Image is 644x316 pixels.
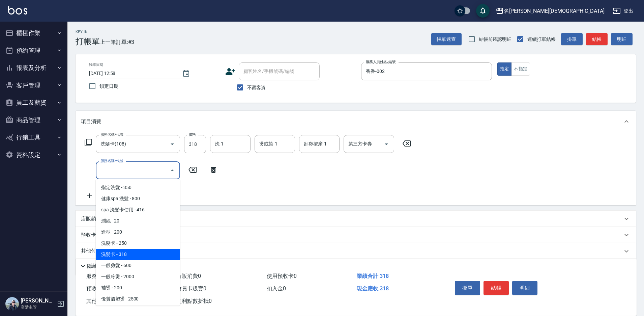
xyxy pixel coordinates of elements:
span: 上一筆訂單:#3 [100,38,135,46]
button: save [476,4,490,18]
button: 明細 [512,281,537,295]
h5: [PERSON_NAME] [21,297,55,304]
span: 洗髮卡 - 250 [96,238,180,249]
p: 其他付款方式 [81,247,115,255]
label: 服務名稱/代號 [100,132,123,137]
button: 帳單速查 [431,33,462,46]
span: 指定洗髮 - 350 [96,182,180,193]
span: 其他付款方式 0 [86,298,122,304]
div: 其他付款方式 [76,243,636,259]
button: 行銷工具 [3,129,65,146]
span: 染髮 - 2000 [96,305,180,316]
span: 業績合計 318 [357,273,389,279]
span: 現金應收 318 [357,285,389,292]
span: 潤絲 - 20 [96,215,180,227]
div: 預收卡販賣 [76,227,636,243]
span: 不留客資 [247,84,266,91]
span: 洗髮卡 - 318 [96,249,180,260]
p: 項目消費 [81,118,101,125]
label: 服務人員姓名/編號 [366,59,396,64]
button: Close [167,165,178,176]
button: 結帳 [484,281,509,295]
button: Open [381,139,392,150]
button: 明細 [611,33,633,46]
button: 結帳 [586,33,608,46]
button: 客戶管理 [3,77,65,94]
button: 指定 [497,62,512,76]
button: 報表及分析 [3,59,65,77]
button: 預約管理 [3,42,65,59]
label: 服務名稱/代號 [100,158,123,163]
span: 一般剪髮 - 600 [96,260,180,271]
button: 名[PERSON_NAME][DEMOGRAPHIC_DATA] [493,4,607,18]
button: 資料設定 [3,146,65,164]
span: 健康spa 洗髮 - 800 [96,193,180,204]
span: 扣入金 0 [267,285,286,292]
span: 使用預收卡 0 [267,273,297,279]
button: Choose date, selected date is 2025-09-24 [178,65,194,82]
h3: 打帳單 [76,37,100,46]
span: 造型 - 200 [96,227,180,238]
span: 一般冷燙 - 2000 [96,271,180,282]
p: 隱藏業績明細 [87,263,117,270]
button: 登出 [610,5,636,17]
span: 會員卡販賣 0 [176,285,206,292]
button: 商品管理 [3,111,65,129]
span: 服務消費 318 [86,273,117,279]
label: 價格 [189,132,196,137]
input: YYYY/MM/DD hh:mm [89,68,175,79]
img: Person [5,297,19,311]
p: 店販銷售 [81,215,101,222]
button: 掛單 [561,33,583,46]
p: 高階主管 [21,304,55,310]
button: 不指定 [511,62,530,76]
h2: Key In [76,30,100,34]
span: 連續打單結帳 [527,36,556,43]
span: 補燙 - 200 [96,282,180,293]
button: Open [167,139,178,150]
span: 紅利點數折抵 0 [176,298,212,304]
span: 優質溫塑燙 - 2500 [96,293,180,305]
span: spa 洗髮卡使用 - 416 [96,204,180,215]
span: 鎖定日期 [99,83,118,90]
span: 結帳前確認明細 [479,36,512,43]
div: 店販銷售 [76,211,636,227]
div: 項目消費 [76,111,636,132]
div: 名[PERSON_NAME][DEMOGRAPHIC_DATA] [504,7,605,15]
button: 櫃檯作業 [3,24,65,42]
button: 掛單 [455,281,480,295]
span: 預收卡販賣 0 [86,285,116,292]
span: 店販消費 0 [176,273,201,279]
button: 員工及薪資 [3,94,65,111]
p: 預收卡販賣 [81,232,106,239]
label: 帳單日期 [89,62,103,67]
img: Logo [8,6,27,15]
